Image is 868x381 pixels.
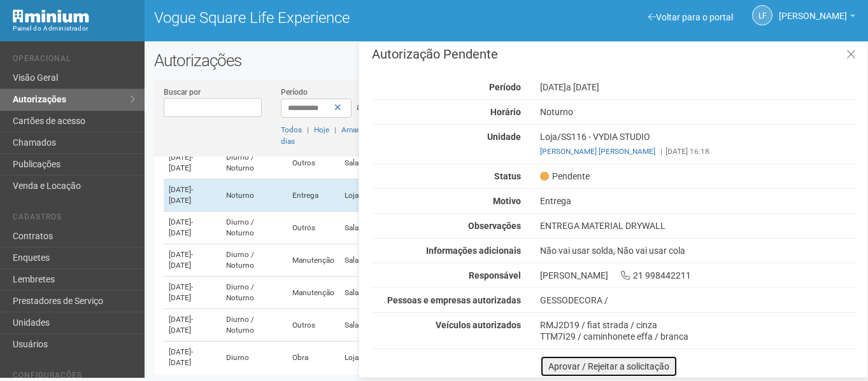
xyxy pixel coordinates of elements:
[436,320,521,330] strong: Veículos autorizados
[530,131,867,157] div: Loja/SS116 - VYDIA STUDIO
[339,147,423,179] td: Sala/551
[540,146,858,157] div: [DATE] 16:18
[281,125,302,134] a: Todos
[221,342,287,374] td: Diurno
[307,125,309,134] span: |
[339,277,423,309] td: Sala/550
[164,212,221,244] td: [DATE]
[339,309,423,342] td: Sala/206
[490,107,521,117] strong: Horário
[530,195,867,207] div: Entrega
[164,309,221,342] td: [DATE]
[13,54,135,67] li: Operacional
[164,342,221,374] td: [DATE]
[530,270,867,281] div: [PERSON_NAME] 21 998442211
[339,212,423,244] td: Sala/474
[530,81,867,93] div: [DATE]
[334,125,336,134] span: |
[540,331,858,342] div: TTM7I29 / caminhonete effa / branca
[221,244,287,277] td: Diurno / Noturno
[469,270,521,281] strong: Responsável
[487,132,521,142] strong: Unidade
[164,277,221,309] td: [DATE]
[530,220,867,232] div: ENTREGA MATERIAL DRYWALL
[341,125,369,134] a: Amanhã
[540,147,655,156] a: [PERSON_NAME] [PERSON_NAME]
[164,244,221,277] td: [DATE]
[357,102,362,112] span: a
[339,179,423,212] td: Loja/SS116
[154,10,497,26] h1: Vogue Square Life Experience
[339,342,423,374] td: Loja/SS116
[372,48,858,60] h3: Autorização Pendente
[287,147,339,179] td: Outros
[489,82,521,92] strong: Período
[13,212,135,226] li: Cadastros
[540,294,858,306] div: GESSODECORA /
[221,309,287,342] td: Diurno / Noturno
[540,356,678,377] button: Aprovar / Rejeitar a solicitação
[468,221,521,231] strong: Observações
[221,147,287,179] td: Diurno / Noturno
[281,87,308,98] label: Período
[287,212,339,244] td: Outros
[494,171,521,181] strong: Status
[540,319,858,331] div: RMJ2D19 / fiat strada / cinza
[530,245,867,256] div: Não vai usar solda, Não vai usar cola
[13,10,89,23] img: Minium
[530,106,867,118] div: Noturno
[221,212,287,244] td: Diurno / Noturno
[287,342,339,374] td: Obra
[287,309,339,342] td: Outros
[221,179,287,212] td: Noturno
[540,170,590,182] span: Pendente
[752,5,772,25] a: LF
[426,246,521,256] strong: Informações adicionais
[387,295,521,305] strong: Pessoas e empresas autorizadas
[566,82,599,92] span: a [DATE]
[13,23,135,34] div: Painel do Administrador
[154,51,858,70] h2: Autorizações
[287,277,339,309] td: Manutenção
[660,147,662,156] span: |
[164,179,221,212] td: [DATE]
[287,179,339,212] td: Entrega
[164,87,201,98] label: Buscar por
[779,13,855,23] a: [PERSON_NAME]
[164,147,221,179] td: [DATE]
[314,125,329,134] a: Hoje
[493,196,521,206] strong: Motivo
[339,244,423,277] td: Sala/474
[221,277,287,309] td: Diurno / Noturno
[648,12,733,22] a: Voltar para o portal
[287,244,339,277] td: Manutenção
